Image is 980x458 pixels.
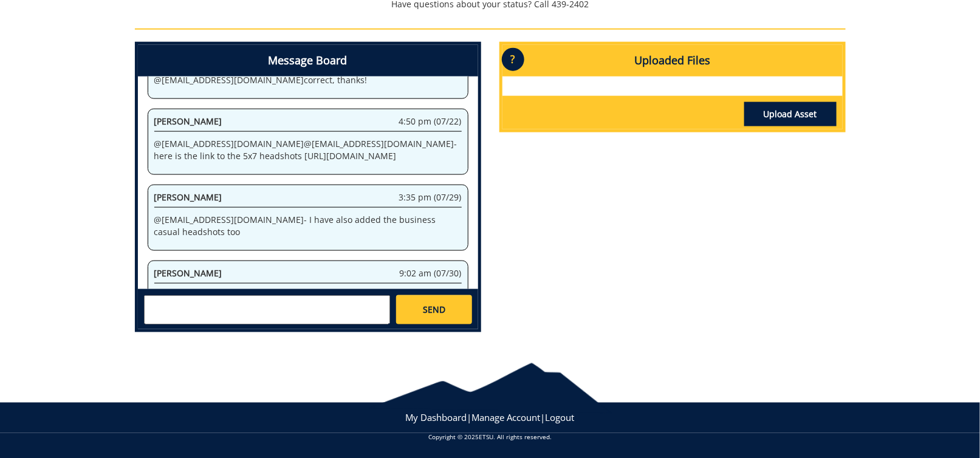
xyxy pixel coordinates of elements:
[154,267,222,279] span: [PERSON_NAME]
[546,412,575,424] a: Logout
[479,433,493,442] a: ETSU
[744,102,837,126] a: Upload Asset
[154,138,462,162] p: @ [EMAIL_ADDRESS][DOMAIN_NAME] @ [EMAIL_ADDRESS][DOMAIN_NAME] - here is the link to the 5x7 heads...
[396,295,471,324] a: SEND
[502,45,843,77] h4: Uploaded Files
[144,295,390,324] textarea: messageToSend
[138,45,478,77] h4: Message Board
[399,115,462,128] span: 4:50 pm (07/22)
[399,191,462,203] span: 3:35 pm (07/29)
[423,304,445,316] span: SEND
[154,191,222,203] span: [PERSON_NAME]
[154,115,222,127] span: [PERSON_NAME]
[400,267,462,279] span: 9:02 am (07/30)
[406,412,467,424] a: My Dashboard
[502,48,524,71] p: ?
[154,74,462,86] p: @ [EMAIL_ADDRESS][DOMAIN_NAME] correct, thanks!
[154,214,462,238] p: @ [EMAIL_ADDRESS][DOMAIN_NAME] - I have also added the business casual headshots too
[472,412,541,424] a: Manage Account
